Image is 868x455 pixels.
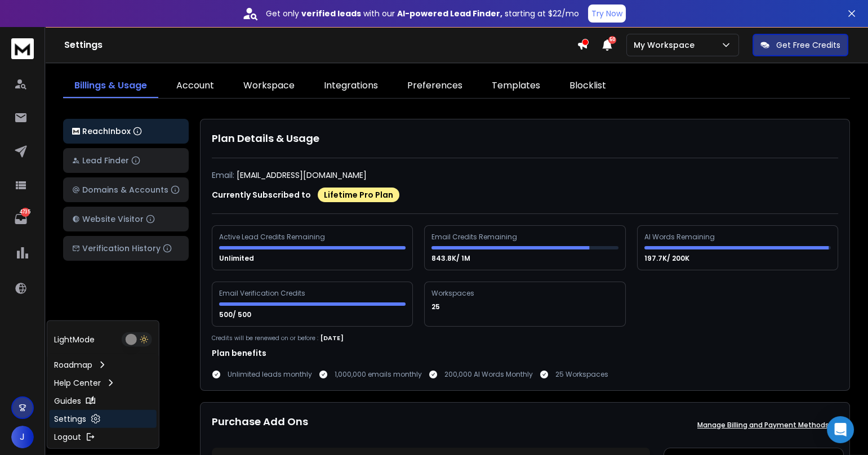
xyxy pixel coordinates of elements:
button: Verification History [63,236,189,261]
a: Integrations [313,74,389,98]
img: logo [11,38,34,59]
h1: Plan benefits [212,347,838,359]
p: 197.7K/ 200K [644,254,691,263]
p: 843.8K/ 1M [431,254,472,263]
p: Settings [54,413,86,425]
button: Get Free Credits [753,34,848,56]
p: Roadmap [54,359,92,371]
img: logo [72,128,80,135]
div: Lifetime Pro Plan [318,188,399,202]
button: J [11,426,34,448]
button: ReachInbox [63,119,189,144]
div: AI Words Remaining [644,233,716,242]
button: Lead Finder [63,148,189,173]
p: Get Free Credits [776,39,840,51]
p: My Workspace [634,39,699,51]
p: Light Mode [54,334,95,345]
a: Billings & Usage [63,74,158,98]
div: Open Intercom Messenger [827,416,854,443]
a: Preferences [396,74,474,98]
div: Email Verification Credits [219,289,307,298]
p: Guides [54,395,81,407]
h1: Plan Details & Usage [212,131,838,146]
p: Try Now [591,8,622,19]
p: Logout [54,431,81,443]
div: Workspaces [431,289,476,298]
h1: Purchase Add Ons [212,414,308,436]
p: 200,000 AI Words Monthly [444,370,533,379]
a: Help Center [50,374,157,392]
strong: AI-powered Lead Finder, [397,8,502,19]
a: Workspace [232,74,306,98]
p: Help Center [54,377,101,389]
div: Email Credits Remaining [431,233,519,242]
button: Domains & Accounts [63,177,189,202]
p: 500/ 500 [219,310,253,319]
p: 25 [431,302,442,311]
div: Active Lead Credits Remaining [219,233,327,242]
button: Manage Billing and Payment Methods [688,414,838,436]
p: [EMAIL_ADDRESS][DOMAIN_NAME] [237,169,367,181]
p: 1,000,000 emails monthly [335,370,422,379]
h1: Settings [64,38,577,52]
p: Email: [212,169,234,181]
p: 25 Workspaces [555,370,608,379]
p: Get only with our starting at $22/mo [266,8,579,19]
strong: verified leads [301,8,361,19]
p: Credits will be renewed on or before : [212,334,318,342]
a: Blocklist [558,74,617,98]
a: Templates [480,74,551,98]
a: Account [165,74,225,98]
p: [DATE] [321,333,344,343]
p: 4735 [21,208,30,217]
a: Settings [50,410,157,428]
span: 50 [608,36,616,44]
p: Unlimited leads monthly [228,370,312,379]
p: Currently Subscribed to [212,189,311,200]
button: Try Now [588,5,626,23]
a: Roadmap [50,356,157,374]
p: Manage Billing and Payment Methods [697,421,829,430]
a: 4735 [10,208,32,230]
a: Guides [50,392,157,410]
p: Unlimited [219,254,256,263]
button: Website Visitor [63,207,189,231]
